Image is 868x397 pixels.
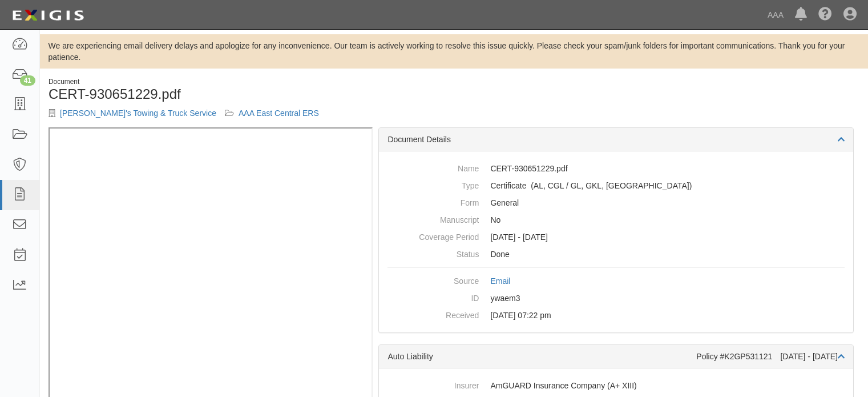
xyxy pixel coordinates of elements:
[387,377,845,394] dd: AmGUARD Insurance Company (A+ XIII)
[49,77,446,87] div: Document
[387,307,479,321] dt: Received
[762,3,789,26] a: AAA
[387,290,845,307] dd: ywaem3
[387,246,845,263] dd: Done
[387,194,845,211] dd: General
[379,128,853,151] div: Document Details
[387,211,479,226] dt: Manuscript
[387,228,479,243] dt: Coverage Period
[387,351,696,362] div: Auto Liability
[20,75,35,86] div: 41
[387,290,479,304] dt: ID
[387,160,479,174] dt: Name
[818,8,832,22] i: Help Center - Complianz
[387,177,845,194] dd: Auto Liability Commercial General Liability / Garage Liability Garage Keepers Liability On-Hook
[387,228,845,246] dd: [DATE] - [DATE]
[60,109,216,118] a: [PERSON_NAME]'s Towing & Truck Service
[387,307,845,324] dd: [DATE] 07:22 pm
[387,160,845,177] dd: CERT-930651229.pdf
[490,276,510,286] a: Email
[696,351,845,362] div: Policy #K2GP531121 [DATE] - [DATE]
[387,194,479,208] dt: Form
[239,109,319,118] a: AAA East Central ERS
[49,87,446,102] h1: CERT-930651229.pdf
[387,246,479,260] dt: Status
[9,5,87,26] img: logo-5460c22ac91f19d4615b14bd174203de0afe785f0fc80cf4dbbc73dc1793850b.png
[387,377,479,391] dt: Insurer
[387,177,479,191] dt: Type
[387,211,845,228] dd: No
[40,40,868,63] div: We are experiencing email delivery delays and apologize for any inconvenience. Our team is active...
[387,272,479,287] dt: Source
